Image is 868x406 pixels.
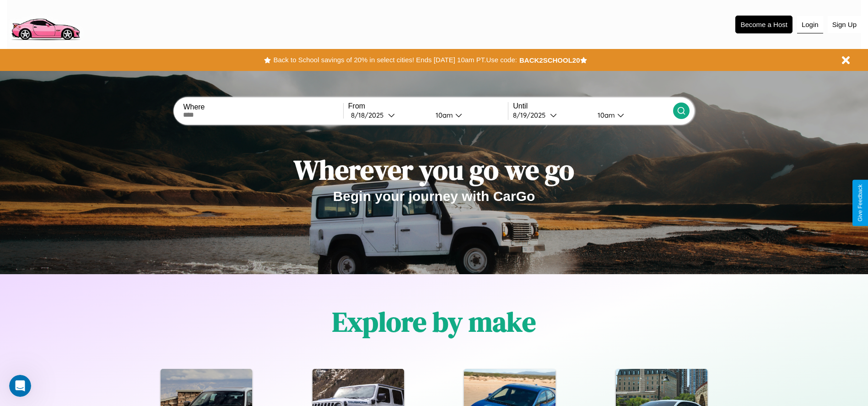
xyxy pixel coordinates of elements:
button: 8/18/2025 [348,110,428,120]
button: Back to School savings of 20% in select cities! Ends [DATE] 10am PT.Use code: [271,54,519,66]
button: 10am [428,110,508,120]
h1: Explore by make [332,303,536,341]
b: BACK2SCHOOL20 [519,56,580,64]
div: 8 / 18 / 2025 [351,111,388,119]
div: 10am [593,111,617,119]
label: Where [183,103,343,111]
button: Login [797,16,823,33]
div: Give Feedback [857,184,863,222]
label: From [348,102,508,110]
div: 10am [431,111,455,119]
div: 8 / 19 / 2025 [513,111,550,119]
label: Until [513,102,673,110]
button: Sign Up [828,16,861,33]
img: logo [7,5,84,43]
button: 10am [590,110,673,120]
button: Become a Host [735,16,793,33]
iframe: Intercom live chat [9,375,31,397]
